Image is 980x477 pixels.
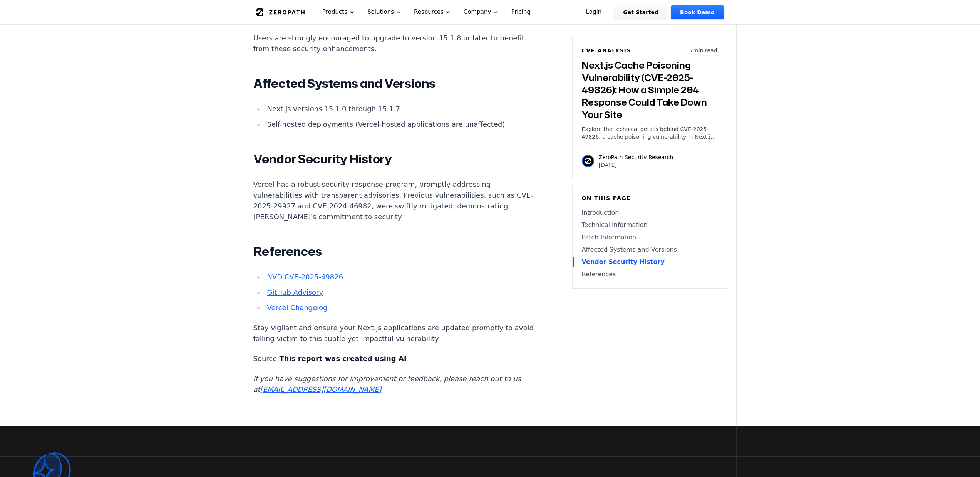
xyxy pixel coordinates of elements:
h6: CVE Analysis [582,47,631,54]
em: If you have suggestions for improvement or feedback, please reach out to us at [253,375,521,393]
p: Users are strongly encouraged to upgrade to version 15.1.8 or later to benefit from these securit... [253,33,540,54]
a: GitHub Advisory [267,288,323,296]
a: Login [577,5,611,19]
p: Vercel has a robust security response program, promptly addressing vulnerabilities with transpare... [253,179,540,222]
h2: Affected Systems and Versions [253,76,540,91]
a: Patch Information [582,233,717,242]
li: Self-hosted deployments (Vercel-hosted applications are unaffected) [264,119,540,130]
a: References [582,270,717,279]
img: ZeroPath Security Research [582,155,594,167]
a: Vendor Security History [582,257,717,267]
p: ZeroPath Security Research [599,153,673,161]
h3: Next.js Cache Poisoning Vulnerability (CVE-2025-49826): How a Simple 204 Response Could Take Down... [582,59,717,121]
a: [EMAIL_ADDRESS][DOMAIN_NAME] [260,385,382,393]
li: Next.js versions 15.1.0 through 15.1.7 [264,104,540,114]
p: Source: [253,353,540,364]
p: [DATE] [599,161,673,169]
p: Explore the technical details behind CVE-2025-49826, a cache poisoning vulnerability in Next.js t... [582,125,717,141]
a: Vercel Changelog [267,304,327,312]
a: Introduction [582,208,717,217]
p: 7 min read [690,47,717,54]
h2: Vendor Security History [253,151,540,167]
a: NVD CVE-2025-49826 [267,273,343,281]
h2: References [253,244,540,259]
a: Affected Systems and Versions [582,245,717,254]
strong: This report was created using AI [279,354,406,363]
a: Book Demo [671,5,724,19]
a: Technical Information [582,220,717,230]
p: Stay vigilant and ensure your Next.js applications are updated promptly to avoid falling victim t... [253,322,540,344]
h6: On this page [582,194,717,202]
a: Get Started [614,5,668,19]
